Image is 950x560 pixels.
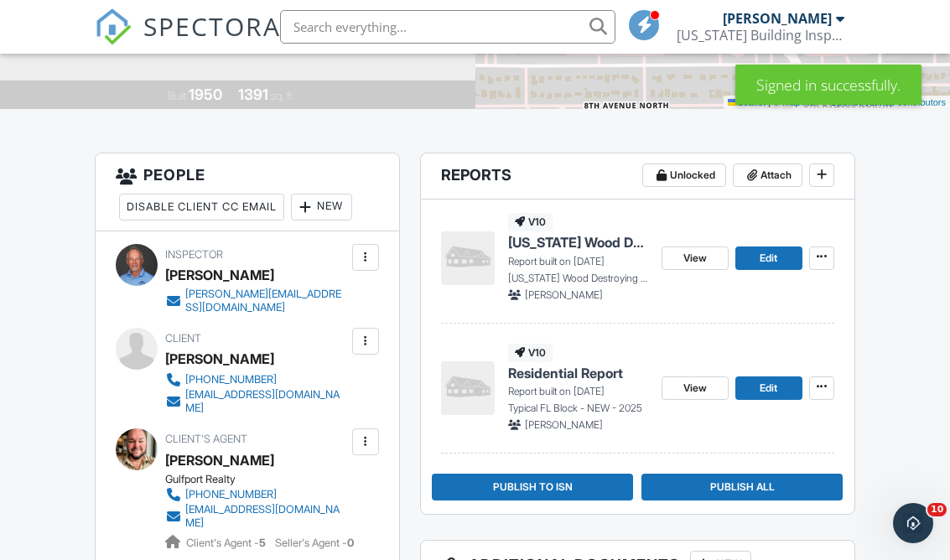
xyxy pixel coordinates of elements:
[185,388,348,415] div: [EMAIL_ADDRESS][DOMAIN_NAME]
[119,194,284,220] div: Disable Client CC Email
[165,248,223,261] span: Inspector
[168,90,186,102] span: Built
[821,97,946,107] a: © OpenStreetMap contributors
[165,503,348,530] a: [EMAIL_ADDRESS][DOMAIN_NAME]
[275,537,354,549] span: Seller's Agent -
[185,503,348,530] div: [EMAIL_ADDRESS][DOMAIN_NAME]
[165,448,274,473] a: [PERSON_NAME]
[165,346,274,371] div: [PERSON_NAME]
[677,27,844,44] div: Florida Building Inspection Group
[259,537,266,549] strong: 5
[347,537,354,549] strong: 0
[165,388,348,415] a: [EMAIL_ADDRESS][DOMAIN_NAME]
[238,86,268,103] div: 1391
[291,194,352,220] div: New
[143,8,281,44] span: SPECTORA
[165,332,201,345] span: Client
[165,473,361,486] div: Gulfport Realty
[893,503,933,543] iframe: Intercom live chat
[165,262,274,288] div: [PERSON_NAME]
[185,373,277,386] div: [PHONE_NUMBER]
[723,10,832,27] div: [PERSON_NAME]
[728,97,766,107] a: Leaflet
[95,8,132,45] img: The Best Home Inspection Software - Spectora
[95,23,281,58] a: SPECTORA
[773,97,818,107] a: © MapTiler
[165,433,247,445] span: Client's Agent
[735,65,921,105] div: Signed in successfully.
[768,97,771,107] span: |
[186,537,268,549] span: Client's Agent -
[280,10,615,44] input: Search everything...
[927,503,947,516] span: 10
[185,488,277,501] div: [PHONE_NUMBER]
[165,486,348,503] a: [PHONE_NUMBER]
[185,288,348,314] div: [PERSON_NAME][EMAIL_ADDRESS][DOMAIN_NAME]
[271,90,294,102] span: sq. ft.
[165,371,348,388] a: [PHONE_NUMBER]
[165,288,348,314] a: [PERSON_NAME][EMAIL_ADDRESS][DOMAIN_NAME]
[96,153,399,231] h3: People
[189,86,222,103] div: 1950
